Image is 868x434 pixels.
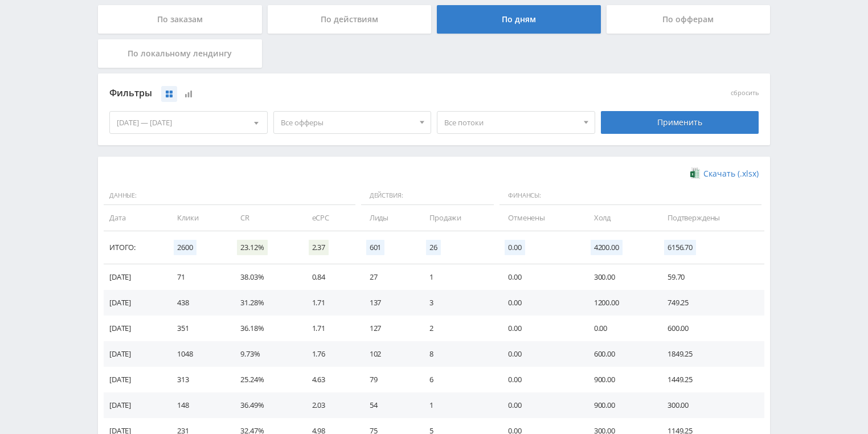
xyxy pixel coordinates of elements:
td: 9.73% [229,341,300,367]
td: 3 [418,290,497,316]
img: xlsx [690,167,700,179]
span: Действия: [361,186,494,206]
span: 23.12% [237,240,267,255]
td: 59.70 [656,264,764,290]
span: Все потоки [444,112,578,133]
td: 148 [166,392,229,418]
td: 1449.25 [656,367,764,392]
td: 1200.00 [583,290,656,316]
div: По дням [437,5,601,34]
span: Скачать (.xlsx) [703,169,759,178]
td: 6 [418,367,497,392]
td: 0.00 [497,264,583,290]
td: 300.00 [656,392,764,418]
span: 4200.00 [591,240,623,255]
td: 900.00 [583,392,656,418]
span: 6156.70 [664,240,696,255]
td: 38.03% [229,264,300,290]
td: 1 [418,392,497,418]
td: Продажи [418,205,497,231]
td: 137 [358,290,418,316]
td: Отменены [497,205,583,231]
td: Подтверждены [656,205,764,231]
td: [DATE] [104,264,166,290]
td: [DATE] [104,341,166,367]
td: Клики [166,205,229,231]
td: 36.18% [229,316,300,341]
td: 0.00 [583,316,656,341]
td: CR [229,205,300,231]
td: 79 [358,367,418,392]
td: 0.00 [497,341,583,367]
td: 31.28% [229,290,300,316]
td: Лиды [358,205,418,231]
td: 1048 [166,341,229,367]
td: 71 [166,264,229,290]
div: По заказам [98,5,262,34]
span: 26 [426,240,441,255]
td: Дата [104,205,166,231]
div: По локальному лендингу [98,39,262,68]
td: 0.00 [497,392,583,418]
td: 0.00 [497,290,583,316]
td: 900.00 [583,367,656,392]
td: 1 [418,264,497,290]
td: Холд [583,205,656,231]
td: 36.49% [229,392,300,418]
div: [DATE] — [DATE] [110,112,267,133]
div: По действиям [268,5,432,34]
span: 0.00 [505,240,525,255]
span: Все офферы [281,112,414,133]
td: [DATE] [104,367,166,392]
td: 1.71 [301,290,358,316]
td: 25.24% [229,367,300,392]
button: сбросить [731,89,759,97]
td: 2.03 [301,392,358,418]
span: Данные: [104,186,355,206]
td: 4.63 [301,367,358,392]
div: Фильтры [109,85,595,102]
span: 2600 [174,240,196,255]
td: 0.00 [497,316,583,341]
td: 1849.25 [656,341,764,367]
td: 54 [358,392,418,418]
td: [DATE] [104,392,166,418]
td: 749.25 [656,290,764,316]
span: Финансы: [499,186,761,206]
div: По офферам [607,5,771,34]
td: 600.00 [583,341,656,367]
td: 300.00 [583,264,656,290]
td: [DATE] [104,290,166,316]
td: [DATE] [104,316,166,341]
td: 0.00 [497,367,583,392]
div: Применить [601,111,759,134]
td: eCPC [301,205,358,231]
span: 601 [366,240,385,255]
td: 127 [358,316,418,341]
span: 2.37 [309,240,329,255]
td: 1.76 [301,341,358,367]
td: 313 [166,367,229,392]
td: 351 [166,316,229,341]
td: 2 [418,316,497,341]
td: Итого: [104,231,166,264]
td: 8 [418,341,497,367]
td: 600.00 [656,316,764,341]
td: 0.84 [301,264,358,290]
td: 27 [358,264,418,290]
td: 438 [166,290,229,316]
a: Скачать (.xlsx) [690,168,759,179]
td: 1.71 [301,316,358,341]
td: 102 [358,341,418,367]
